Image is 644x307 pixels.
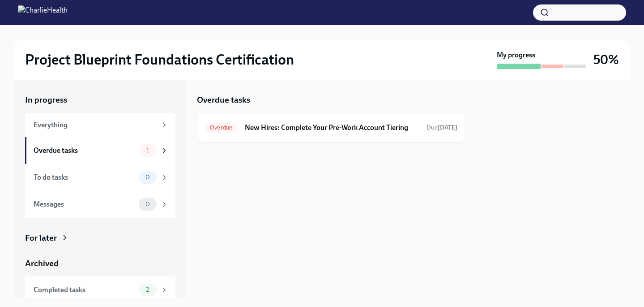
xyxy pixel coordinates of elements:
[25,113,175,137] a: Everything
[140,201,155,208] span: 0
[426,123,457,132] span: September 8th, 2025 11:00
[245,123,419,133] h6: New Hires: Complete Your Pre-Work Account Tiering
[25,232,175,244] a: For later
[205,124,238,131] span: Overdue
[34,173,135,182] div: To do tasks
[140,174,155,181] span: 0
[197,94,250,106] h5: Overdue tasks
[25,164,175,191] a: To do tasks0
[25,51,294,69] h2: Project Blueprint Foundations Certification
[34,285,135,295] div: Completed tasks
[141,147,154,154] span: 1
[25,137,175,164] a: Overdue tasks1
[25,232,57,244] div: For later
[593,52,619,68] h3: 50%
[141,286,154,293] span: 2
[34,120,157,130] div: Everything
[25,277,175,303] a: Completed tasks2
[205,121,457,135] a: OverdueNew Hires: Complete Your Pre-Work Account TieringDue[DATE]
[25,258,175,269] a: Archived
[25,94,175,106] a: In progress
[34,146,135,156] div: Overdue tasks
[18,5,68,20] img: CharlieHealth
[438,124,457,131] strong: [DATE]
[497,50,535,60] strong: My progress
[426,124,457,131] span: Due
[25,191,175,218] a: Messages0
[34,199,135,209] div: Messages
